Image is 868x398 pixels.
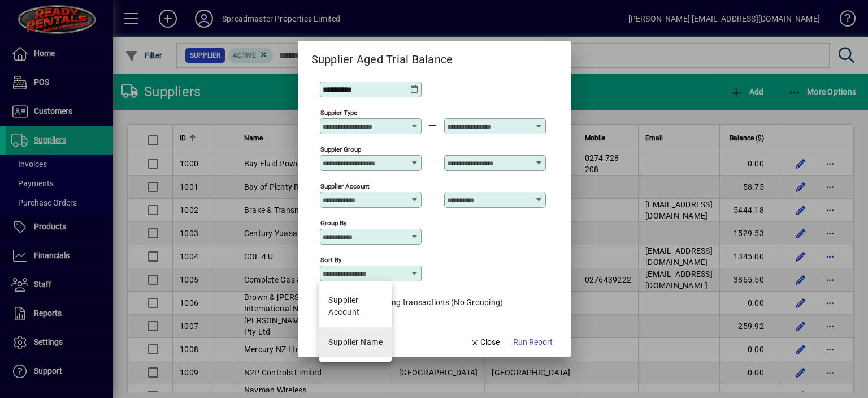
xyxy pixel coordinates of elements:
[298,41,467,69] h2: Supplier Aged Trial Balance
[513,336,553,348] span: Run Report
[320,145,361,153] mat-label: Suppier Group
[320,256,341,264] mat-label: Sort by
[466,332,504,353] button: Close
[339,297,504,308] label: List outstanding transactions (No Grouping)
[328,336,383,348] div: Supplier Name
[470,336,500,348] span: Close
[320,219,346,227] mat-label: Group by
[320,109,357,117] mat-label: Suppier Type
[509,332,557,353] button: Run Report
[319,327,392,357] mat-option: Supplier Name
[328,294,383,318] span: Supplier Account
[320,182,370,190] mat-label: Supplier Account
